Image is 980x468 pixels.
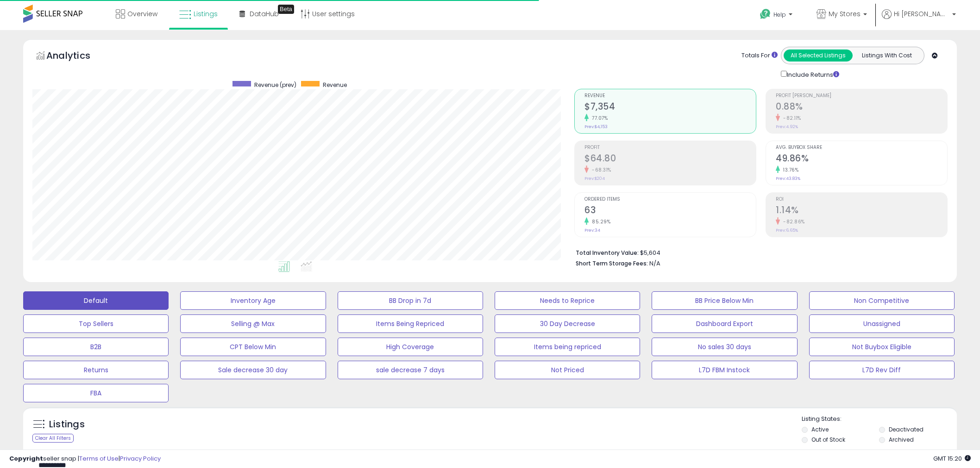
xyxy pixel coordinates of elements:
[180,291,326,310] button: Inventory Age
[773,11,786,18] span: Help
[882,9,956,30] a: Hi [PERSON_NAME]
[338,291,483,310] button: BB Drop in 7d
[495,314,640,333] button: 30 Day Decrease
[652,291,797,310] button: BB Price Below Min
[760,8,771,20] i: Get Help
[780,218,805,225] small: -82.86%
[829,9,861,18] span: My Stores
[741,51,778,60] div: Totals For
[180,314,326,333] button: Selling @ Max
[32,434,74,443] div: Clear All Filters
[495,338,640,356] button: Items being repriced
[776,145,947,150] span: Avg. Buybox Share
[589,115,608,122] small: 77.07%
[589,218,610,225] small: 85.29%
[495,361,640,379] button: Not Priced
[584,145,756,150] span: Profit
[49,418,85,431] h5: Listings
[776,93,947,99] span: Profit [PERSON_NAME]
[889,436,914,443] label: Archived
[811,425,829,433] label: Active
[46,49,108,64] h5: Analytics
[338,338,483,356] button: High Coverage
[338,314,483,333] button: Items Being Repriced
[776,205,947,217] h2: 1.14%
[652,361,797,379] button: L7D FBM Instock
[180,338,326,356] button: CPT Below Min
[9,454,43,463] strong: Copyright
[652,314,797,333] button: Dashboard Export
[576,246,941,258] li: $5,604
[776,101,947,114] h2: 0.88%
[776,176,800,181] small: Prev: 43.83%
[23,314,169,333] button: Top Sellers
[584,153,756,166] h2: $64.80
[776,124,798,129] small: Prev: 4.92%
[584,101,756,114] h2: $7,354
[776,228,798,233] small: Prev: 6.65%
[589,166,611,173] small: -68.31%
[180,361,326,379] button: Sale decrease 30 day
[250,9,279,18] span: DataHub
[780,115,801,122] small: -82.11%
[120,454,161,463] a: Privacy Policy
[23,291,169,310] button: Default
[584,93,756,99] span: Revenue
[894,9,949,18] span: Hi [PERSON_NAME]
[649,259,660,268] span: N/A
[809,314,955,333] button: Unassigned
[809,361,955,379] button: L7D Rev Diff
[776,153,947,166] h2: 49.86%
[338,361,483,379] button: sale decrease 7 days
[194,9,218,18] span: Listings
[811,436,845,443] label: Out of Stock
[889,425,923,433] label: Deactivated
[774,69,850,80] div: Include Returns
[933,454,971,463] span: 2025-10-8 15:20 GMT
[584,228,600,233] small: Prev: 34
[23,384,169,402] button: FBA
[576,259,648,267] b: Short Term Storage Fees:
[254,81,296,89] span: Revenue (prev)
[584,124,608,129] small: Prev: $4,153
[495,291,640,310] button: Needs to Reprice
[584,197,756,202] span: Ordered Items
[576,249,639,257] b: Total Inventory Value:
[127,9,157,18] span: Overview
[584,176,605,181] small: Prev: $204
[9,455,161,463] div: seller snap | |
[809,291,955,310] button: Non Competitive
[323,81,347,89] span: Revenue
[809,338,955,356] button: Not Buybox Eligible
[584,205,756,217] h2: 63
[23,338,169,356] button: B2B
[784,49,853,62] button: All Selected Listings
[278,5,294,14] div: Tooltip anchor
[802,415,957,424] p: Listing States:
[23,361,169,379] button: Returns
[652,338,797,356] button: No sales 30 days
[780,166,798,173] small: 13.76%
[776,197,947,202] span: ROI
[852,49,921,62] button: Listings With Cost
[79,454,119,463] a: Terms of Use
[753,1,802,30] a: Help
